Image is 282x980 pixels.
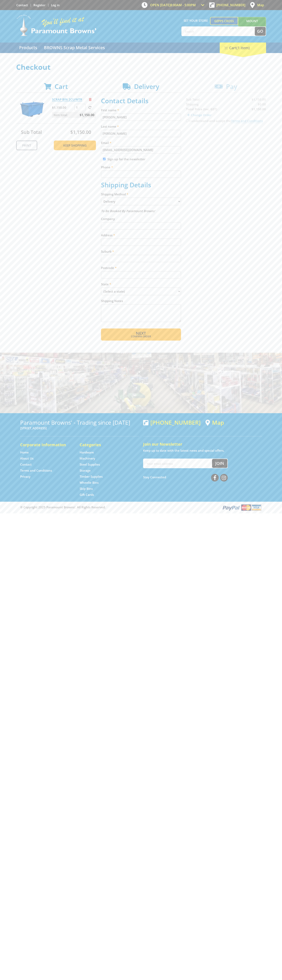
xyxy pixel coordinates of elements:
[20,97,44,121] img: SCRAP BIN 2CU/MTR
[210,17,238,25] a: Gepps Cross
[52,112,96,118] p: Item total:
[170,3,196,7] span: 8:00am - 5:00pm
[236,45,250,50] span: (1 item)
[80,487,93,491] a: Go to the Skip Bins page
[143,441,262,447] h5: Join our Newsletter
[80,468,91,473] a: Go to the Storage page
[150,3,196,7] span: OPEN [DATE]
[238,17,266,32] a: Mount [PERSON_NAME]
[101,114,181,121] input: Please enter your first name.
[205,419,224,426] a: View a map of Gepps Cross location
[101,255,181,262] input: Please enter your suburb.
[212,459,227,468] button: Join
[107,157,145,161] label: Sign up for the newsletter
[101,140,181,145] label: Email
[20,426,139,431] p: [STREET_ADDRESS]
[80,112,94,118] span: $1,150.00
[101,97,181,105] h2: Contact Details
[20,468,52,473] a: Go to the Terms and Conditions page
[222,504,262,511] img: PayPal, Mastercard, Visa accepted
[51,3,60,7] a: Log in
[20,456,33,461] a: Go to the About Us page
[255,27,266,36] button: Go
[101,181,181,189] h2: Shipping Details
[80,462,100,467] a: Go to the Steel Supplies page
[20,442,72,448] h5: Corporate Information
[20,419,139,426] h3: Paramount Browns' - Trading since [DATE]
[33,3,45,7] a: Go to the registration page
[89,97,92,101] a: Remove from cart
[16,504,266,511] div: ® Copyright 2025 Paramount Browns'. All Rights Reserved.
[101,249,181,254] label: Suburb
[181,17,210,24] span: Set your store
[143,448,262,453] p: Keep up to date with the latest news and special offers.
[101,146,181,153] input: Please enter your email address.
[143,472,228,482] div: Stay Connected
[16,3,28,7] a: Go to the Contact page
[110,335,172,338] span: Confirm order
[101,298,181,303] label: Shipping Notes
[21,129,42,135] span: Sub Total
[80,442,131,448] h5: Categories
[101,265,181,270] label: Postcode
[101,216,181,221] label: Company
[16,14,97,36] img: Paramount Browns'
[144,459,212,468] input: Your email address
[101,192,181,197] label: Shipping Method
[80,456,95,461] a: Go to the Machinery page
[80,474,103,479] a: Go to the Timber Supplies page
[52,97,82,102] a: SCRAP BIN 2CU/MTR
[136,330,146,336] span: Next
[52,105,74,110] p: $1,150.00
[101,271,181,278] input: Please enter your postcode.
[80,493,94,497] a: Go to the Gift Cards page
[16,43,40,53] a: Go to the Products page
[101,288,181,295] select: Please select your state.
[70,129,91,135] span: $1,150.00
[182,27,255,36] input: Search
[80,450,94,455] a: Go to the Hardware page
[101,130,181,137] input: Please enter your last name.
[101,124,181,129] label: Last name
[134,82,159,91] span: Delivery
[101,108,181,113] label: First name
[101,165,181,170] label: Phone
[101,328,181,341] button: Next Confirm order
[101,171,181,178] input: Please enter your telephone number.
[80,481,99,485] a: Go to the Wheelie Bins page
[220,43,266,53] div: Cart
[41,43,108,53] a: Go to the BROWNS Scrap Metal Services page
[101,282,181,287] label: State
[20,450,29,455] a: Go to the Home page
[101,233,181,238] label: Address
[16,141,37,150] a: Print
[20,462,32,467] a: Go to the Contact page
[16,63,266,71] h1: Checkout
[143,419,201,426] div: [PHONE_NUMBER]
[55,82,68,91] span: Cart
[101,239,181,246] input: Please enter your address.
[101,209,155,213] em: To Be Booked By Paramount Browns'
[54,141,96,150] a: Keep Shopping
[101,198,181,205] select: Please select a shipping method.
[20,474,30,479] a: Go to the Privacy page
